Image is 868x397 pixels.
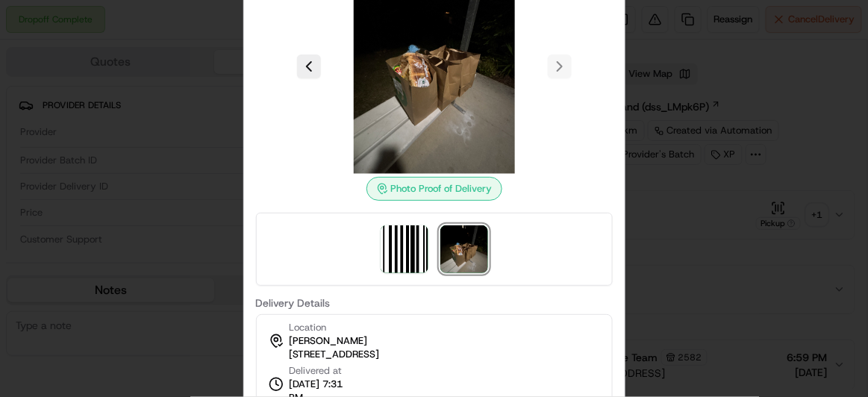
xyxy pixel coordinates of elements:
[440,225,488,273] img: photo_proof_of_delivery image
[366,177,502,201] div: Photo Proof of Delivery
[290,348,380,361] span: [STREET_ADDRESS]
[381,225,428,273] img: barcode_scan_on_pickup image
[290,321,327,334] span: Location
[290,364,358,378] span: Delivered at
[256,298,613,308] label: Delivery Details
[290,334,368,348] span: [PERSON_NAME]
